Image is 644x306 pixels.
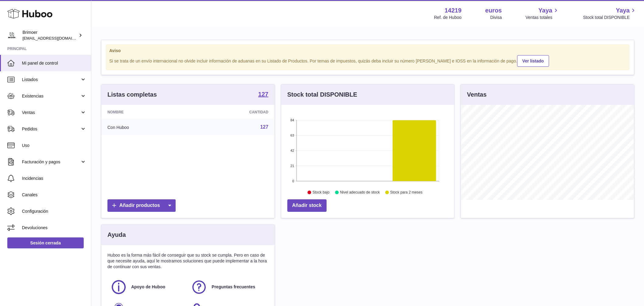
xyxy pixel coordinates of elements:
font: Si se trata de un envío internacional no olvide incluir información de aduanas en su Listado de P... [109,59,517,63]
a: Apoyo de Huboo [110,279,185,295]
font: Pedidos [22,126,37,131]
a: Sesión cerrada [7,237,84,248]
font: Añadir productos [119,203,160,208]
font: Preguntas frecuentes [212,284,255,289]
a: 127 [260,124,268,130]
a: Añadir productos [107,199,176,212]
font: Ver listado [522,59,544,63]
font: Incidencias [22,176,43,181]
font: 14219 [445,7,462,14]
font: Huboo es la forma más fácil de conseguir que su stock se cumpla. Pero en caso de que necesite ayu... [107,253,267,269]
font: Brimoer [23,30,37,35]
font: Con Huboo [107,125,129,130]
font: Canales [22,192,37,197]
font: Ref. de Huboo [434,15,461,20]
a: Ver listado [517,55,549,67]
font: Nombre [107,110,124,114]
font: Ventas totales [526,15,552,20]
font: Añadir stock [292,203,322,208]
a: Yaya Ventas totales [526,6,559,20]
a: Preguntas frecuentes [191,279,265,295]
text: 63 [290,133,294,137]
a: Yaya Stock total DISPONIBLE [583,6,637,20]
font: Ventas [22,110,35,115]
text: 21 [290,164,294,168]
font: Facturación y pagos [22,159,60,164]
text: 42 [290,149,294,152]
font: Yaya [538,7,552,14]
font: Listas completas [107,91,157,98]
font: Yaya [616,7,630,14]
font: Principal [7,47,27,51]
font: Existencias [22,94,44,98]
font: Ventas [467,91,486,98]
font: Divisa [490,15,502,20]
font: Stock total DISPONIBLE [583,15,630,20]
img: oroses@renuevo.es [7,31,16,40]
font: Ayuda [107,231,126,238]
font: Mi panel de control [22,61,58,66]
text: 84 [290,118,294,122]
a: 127 [258,91,268,98]
font: Sesión cerrada [30,240,61,245]
font: 127 [258,91,268,98]
text: Nivel adecuado de stock [340,190,380,195]
font: Configuración [22,209,48,214]
font: [EMAIL_ADDRESS][DOMAIN_NAME] [23,36,89,41]
font: Listados [22,77,38,82]
font: Aviso [109,48,121,53]
font: Uso [22,143,30,148]
text: Stock para 2 meses [390,190,422,195]
font: Apoyo de Huboo [131,284,165,289]
text: Stock bajo [313,190,330,195]
font: Stock total DISPONIBLE [287,91,357,98]
font: Cantidad [249,110,268,114]
font: Devoluciones [22,225,47,230]
font: euros [485,7,502,14]
text: 0 [292,179,294,183]
a: Añadir stock [287,199,327,212]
